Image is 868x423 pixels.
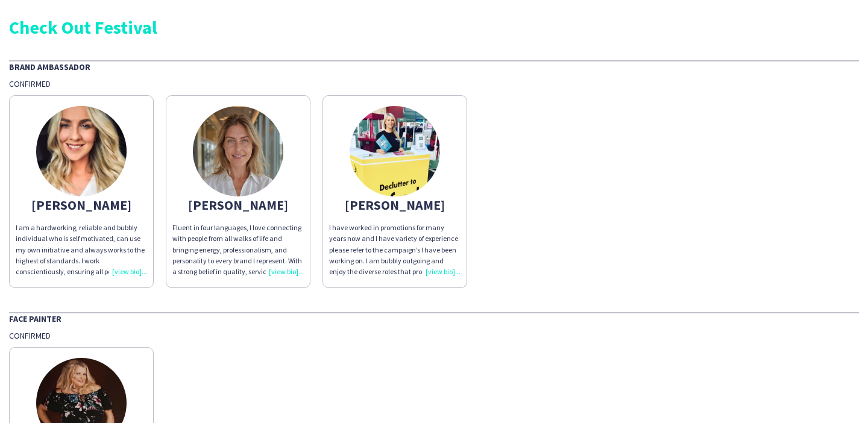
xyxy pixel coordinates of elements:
[329,222,461,277] div: I have worked in promotions for many years now and I have variety of experience please refer to t...
[172,222,304,277] p: Fluent in four languages, I love connecting with people from all walks of life and bringing energ...
[172,199,304,210] div: [PERSON_NAME]
[193,106,283,196] img: thumb-934fc933-7b39-4d7f-9a17-4f4ee567e01e.jpg
[16,199,147,210] div: [PERSON_NAME]
[9,18,859,36] div: Check Out Festival
[9,312,859,324] div: Face Painter
[36,106,127,196] img: thumb-32178385-b85a-4472-947c-8fd21921e651.jpg
[350,106,440,196] img: thumb-5e20f829b7417.jpeg
[9,78,859,89] div: Confirmed
[9,330,859,341] div: Confirmed
[9,60,859,72] div: Brand Ambassador
[16,222,147,277] div: I am a hardworking, reliable and bubbly individual who is self motivated, can use my own initiati...
[329,199,461,210] div: [PERSON_NAME]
